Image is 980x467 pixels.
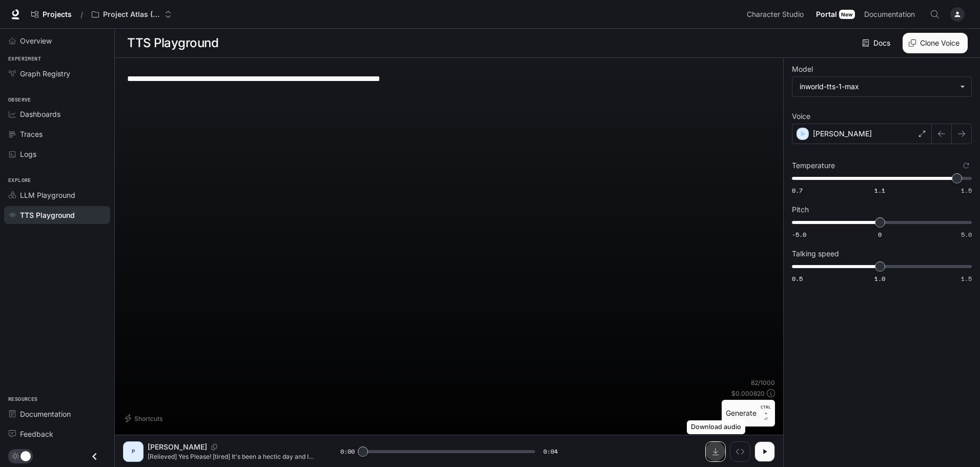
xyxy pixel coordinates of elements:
a: Docs [860,33,894,53]
button: Reset to default [961,160,972,171]
span: -5.0 [792,230,806,239]
span: Projects [43,10,72,19]
button: Open workspace menu [87,4,176,25]
span: Dark mode toggle [21,450,31,461]
span: 1.1 [874,186,885,195]
span: 1.5 [961,274,972,283]
a: Dashboards [4,105,110,123]
div: Download audio [687,420,745,434]
p: Model [792,66,813,73]
span: 0 [878,230,882,239]
span: 0.5 [792,274,803,283]
p: [PERSON_NAME] [813,129,872,139]
span: Documentation [864,8,915,21]
p: Pitch [792,206,809,213]
button: Shortcuts [123,410,167,427]
p: CTRL + [761,404,771,416]
span: Portal [816,8,837,21]
span: 5.0 [961,230,972,239]
p: Project Atlas (NBCU) Multi-Agent [103,10,160,19]
p: Temperature [792,162,835,169]
div: inworld-tts-1-max [800,82,955,92]
span: Dashboards [20,109,60,119]
span: Graph Registry [20,68,70,79]
div: New [839,10,855,19]
a: TTS Playground [4,206,110,224]
span: 1.0 [874,274,885,283]
button: Copy Voice ID [207,444,221,450]
span: Character Studio [747,8,804,21]
a: Character Studio [743,4,811,25]
span: Feedback [20,429,53,439]
span: LLM Playground [20,190,75,200]
button: Open Command Menu [925,4,945,25]
p: Voice [792,113,810,120]
span: 0:04 [543,446,558,457]
div: / [76,9,87,20]
p: 82 / 1000 [751,378,775,387]
a: Feedback [4,425,110,443]
p: ⏎ [761,404,771,422]
span: Logs [20,149,36,159]
span: 1.5 [961,186,972,195]
a: Documentation [4,405,110,423]
a: Documentation [860,4,923,25]
button: GenerateCTRL +⏎ [722,400,775,427]
button: Clone Voice [903,33,968,53]
p: Talking speed [792,250,839,257]
span: TTS Playground [20,210,75,220]
p: [PERSON_NAME] [148,442,207,452]
a: Go to projects [27,4,76,25]
button: Close drawer [83,446,106,467]
p: [Relieved] Yes Please! [tired] It's been a hectic day and I need a caffeine boost. [148,452,316,461]
p: $ 0.000820 [731,389,765,398]
a: Logs [4,145,110,163]
button: Download audio [705,441,726,462]
a: Graph Registry [4,65,110,83]
span: 0:00 [340,446,355,457]
a: Traces [4,125,110,143]
a: PortalNew [812,4,859,25]
button: Inspect [730,441,750,462]
div: inworld-tts-1-max [792,77,971,96]
span: Traces [20,129,43,139]
span: Overview [20,35,52,46]
a: Overview [4,32,110,50]
span: 0.7 [792,186,803,195]
a: LLM Playground [4,186,110,204]
div: P [125,443,141,460]
h1: TTS Playground [127,33,218,53]
span: Documentation [20,409,71,419]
